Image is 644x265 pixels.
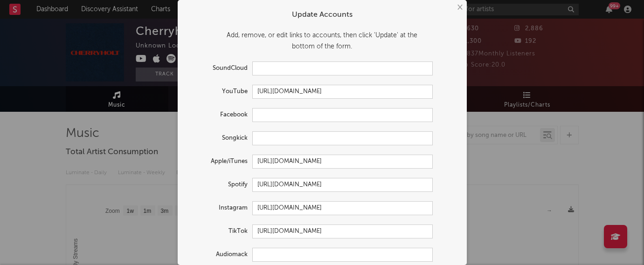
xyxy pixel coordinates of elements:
label: Spotify [187,179,252,190]
label: Facebook [187,109,252,121]
button: × [454,2,464,13]
label: YouTube [187,86,252,97]
label: Instagram [187,203,252,214]
label: Songkick [187,133,252,144]
div: Update Accounts [187,9,457,20]
label: Audiomack [187,249,252,260]
label: SoundCloud [187,63,252,74]
label: Apple/iTunes [187,156,252,167]
div: Add, remove, or edit links to accounts, then click 'Update' at the bottom of the form. [187,30,457,52]
label: TikTok [187,226,252,237]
